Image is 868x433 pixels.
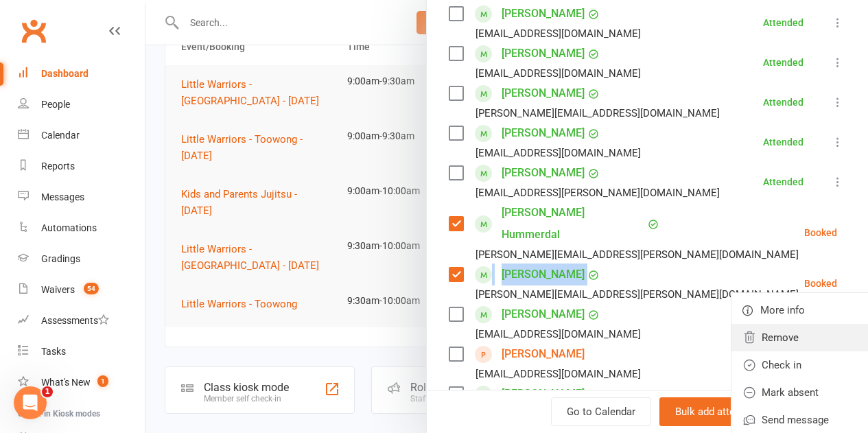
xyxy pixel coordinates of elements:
[41,222,97,233] div: Automations
[18,367,145,398] a: What's New1
[84,283,99,294] span: 54
[41,68,89,79] div: Dashboard
[476,365,641,383] div: [EMAIL_ADDRESS][DOMAIN_NAME]
[502,383,585,405] a: [PERSON_NAME]
[476,325,641,343] div: [EMAIL_ADDRESS][DOMAIN_NAME]
[41,253,80,264] div: Gradings
[41,284,75,295] div: Waivers
[18,213,145,244] a: Automations
[16,14,51,48] a: Clubworx
[41,130,80,141] div: Calendar
[502,343,585,365] a: [PERSON_NAME]
[502,43,585,65] a: [PERSON_NAME]
[18,151,145,182] a: Reports
[502,3,585,25] a: [PERSON_NAME]
[763,177,804,187] div: Attended
[502,162,585,184] a: [PERSON_NAME]
[476,285,799,303] div: [PERSON_NAME][EMAIL_ADDRESS][PERSON_NAME][DOMAIN_NAME]
[14,386,47,419] iframe: Intercom live chat
[763,137,804,147] div: Attended
[41,346,66,357] div: Tasks
[41,191,84,202] div: Messages
[502,264,585,285] a: [PERSON_NAME]
[18,244,145,274] a: Gradings
[502,122,585,144] a: [PERSON_NAME]
[659,397,778,426] button: Bulk add attendees
[804,228,837,237] div: Booked
[41,99,70,110] div: People
[551,397,651,426] a: Go to Calendar
[502,303,585,325] a: [PERSON_NAME]
[760,302,805,318] span: More info
[18,89,145,120] a: People
[18,274,145,305] a: Waivers 54
[763,58,804,67] div: Attended
[18,336,145,367] a: Tasks
[18,58,145,89] a: Dashboard
[804,279,837,288] div: Booked
[476,184,720,202] div: [EMAIL_ADDRESS][PERSON_NAME][DOMAIN_NAME]
[41,377,91,388] div: What's New
[41,315,109,326] div: Assessments
[97,375,108,387] span: 1
[18,305,145,336] a: Assessments
[476,104,720,122] div: [PERSON_NAME][EMAIL_ADDRESS][DOMAIN_NAME]
[763,18,804,27] div: Attended
[502,82,585,104] a: [PERSON_NAME]
[476,25,641,43] div: [EMAIL_ADDRESS][DOMAIN_NAME]
[42,386,53,397] span: 1
[18,120,145,151] a: Calendar
[476,246,799,264] div: [PERSON_NAME][EMAIL_ADDRESS][PERSON_NAME][DOMAIN_NAME]
[18,182,145,213] a: Messages
[41,161,75,172] div: Reports
[502,202,644,246] a: [PERSON_NAME] Hummerdal
[476,65,641,82] div: [EMAIL_ADDRESS][DOMAIN_NAME]
[476,144,641,162] div: [EMAIL_ADDRESS][DOMAIN_NAME]
[763,97,804,107] div: Attended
